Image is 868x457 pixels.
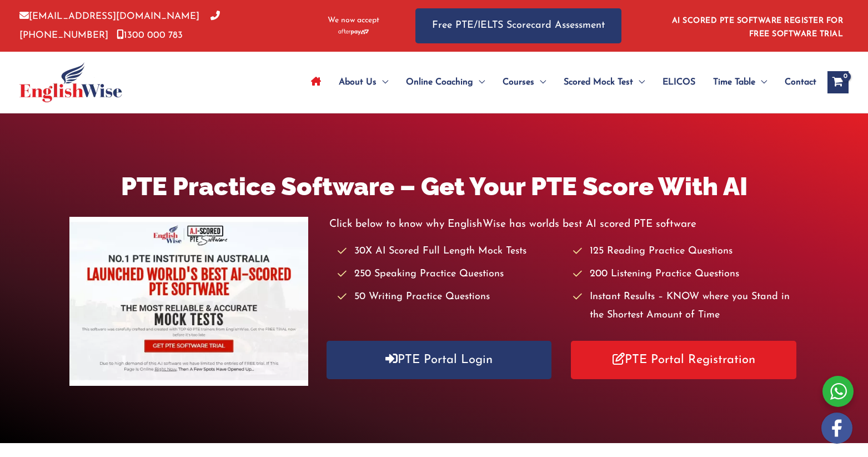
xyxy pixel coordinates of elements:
span: Menu Toggle [377,63,388,102]
a: ELICOS [654,63,704,102]
a: PTE Portal Login [327,341,552,379]
span: Menu Toggle [473,63,485,102]
span: Courses [503,63,534,102]
h1: PTE Practice Software – Get Your PTE Score With AI [69,169,799,204]
li: 200 Listening Practice Questions [573,265,799,284]
img: pte-institute-main [69,217,308,386]
li: 50 Writing Practice Questions [338,288,563,306]
a: CoursesMenu Toggle [494,63,555,102]
nav: Site Navigation: Main Menu [302,63,816,102]
span: Menu Toggle [755,63,767,102]
span: ELICOS [663,63,695,102]
span: Time Table [713,63,755,102]
span: Online Coaching [406,63,473,102]
span: Menu Toggle [534,63,546,102]
a: Scored Mock TestMenu Toggle [555,63,654,102]
img: white-facebook.png [821,413,852,444]
a: About UsMenu Toggle [330,63,397,102]
a: View Shopping Cart, empty [827,71,849,93]
a: Free PTE/IELTS Scorecard Assessment [415,8,621,43]
a: AI SCORED PTE SOFTWARE REGISTER FOR FREE SOFTWARE TRIAL [672,17,844,38]
a: 1300 000 783 [117,31,183,40]
li: Instant Results – KNOW where you Stand in the Shortest Amount of Time [573,288,799,325]
a: [PHONE_NUMBER] [19,12,220,39]
li: 125 Reading Practice Questions [573,242,799,261]
span: We now accept [328,15,379,26]
span: Contact [785,63,816,102]
span: About Us [339,63,377,102]
li: 30X AI Scored Full Length Mock Tests [338,242,563,261]
span: Scored Mock Test [564,63,633,102]
li: 250 Speaking Practice Questions [338,265,563,284]
p: Click below to know why EnglishWise has worlds best AI scored PTE software [329,215,799,234]
aside: Header Widget 1 [665,8,849,44]
a: Contact [776,63,816,102]
img: cropped-ew-logo [19,62,122,102]
a: Time TableMenu Toggle [704,63,776,102]
a: PTE Portal Registration [571,341,796,379]
span: Menu Toggle [633,63,645,102]
img: Afterpay-Logo [338,29,369,35]
a: Online CoachingMenu Toggle [397,63,494,102]
a: [EMAIL_ADDRESS][DOMAIN_NAME] [19,12,199,21]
